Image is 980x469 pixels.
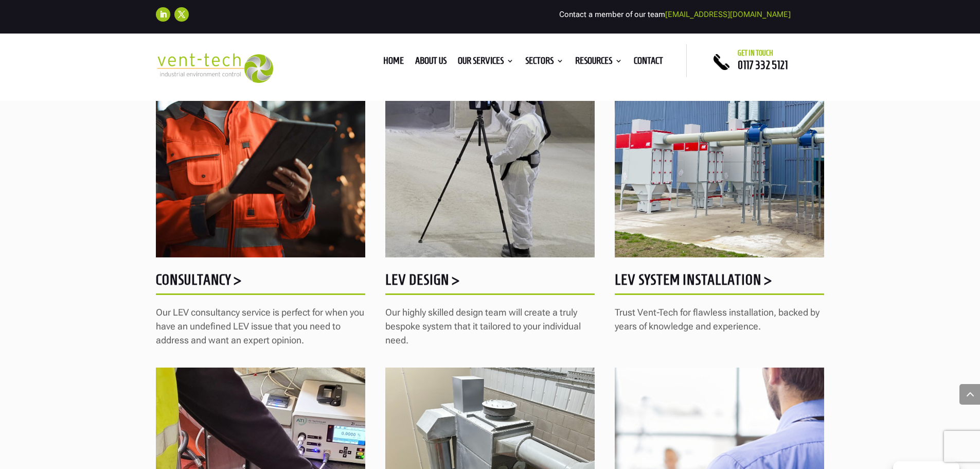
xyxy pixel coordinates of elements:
a: Resources [575,57,622,68]
h5: Consultancy > [156,272,365,292]
a: Contact [634,57,663,68]
span: Contact a member of our team [559,10,791,19]
h5: LEV System Installation > [615,272,824,292]
p: Our highly skilled design team will create a truly bespoke system that it tailored to your indivi... [385,305,595,347]
a: About us [415,57,447,68]
a: Follow on LinkedIn [156,7,170,22]
a: Our Services [458,57,514,68]
p: Our LEV consultancy service is perfect for when you have an undefined LEV issue that you need to ... [156,305,365,347]
a: 0117 332 5121 [738,59,788,71]
span: Get in touch [738,49,773,57]
a: Sectors [525,57,564,68]
img: 2023-09-27T08_35_16.549ZVENT-TECH---Clear-background [156,53,274,83]
p: Trust Vent-Tech for flawless installation, backed by years of knowledge and experience. [615,305,824,333]
a: Follow on X [174,7,189,22]
h5: LEV Design > [385,272,595,292]
a: Home [383,57,404,68]
a: [EMAIL_ADDRESS][DOMAIN_NAME] [665,10,791,19]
